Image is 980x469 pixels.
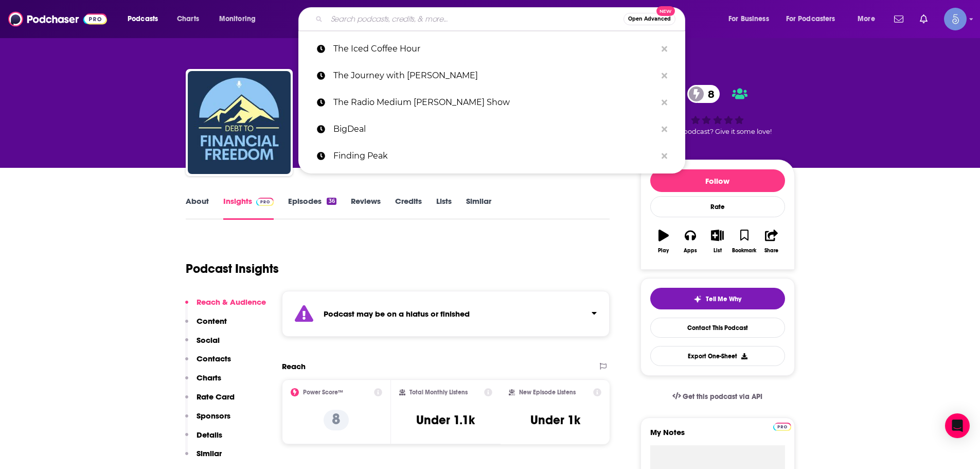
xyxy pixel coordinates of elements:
button: open menu [779,11,850,27]
button: Share [758,223,785,260]
a: The Radio Medium [PERSON_NAME] Show [298,89,685,116]
button: Rate Card [185,392,235,411]
img: User Profile [944,8,967,30]
p: Rate Card [197,392,235,402]
a: About [186,196,209,220]
span: Tell Me Why [706,295,741,303]
a: Similar [466,196,491,220]
p: Content [197,316,227,326]
button: Open AdvancedNew [623,13,675,25]
img: Podchaser Pro [256,198,274,206]
button: Similar [185,448,222,467]
div: Apps [684,248,697,254]
span: Good podcast? Give it some love! [664,128,772,135]
button: Charts [185,373,221,392]
button: Details [185,430,222,449]
a: The Iced Coffee Hour [298,36,685,62]
h2: New Episode Listens [519,389,576,396]
span: More [858,12,875,26]
button: tell me why sparkleTell Me Why [650,288,785,309]
a: 8 [687,85,720,103]
a: BigDeal [298,116,685,143]
p: Contacts [197,354,231,363]
button: Follow [650,169,785,192]
div: Share [764,248,778,254]
h2: Total Monthly Listens [409,389,468,396]
img: Debt to Financial Freedom [188,71,291,174]
button: open menu [212,11,269,27]
p: The Radio Medium Laura Lee Show [333,89,656,116]
h3: Under 1k [530,412,580,428]
button: Bookmark [731,223,758,260]
p: Sponsors [197,411,230,421]
a: Pro website [773,421,791,431]
p: Finding Peak [333,143,656,169]
a: The Journey with [PERSON_NAME] [298,62,685,89]
p: Details [197,430,222,440]
label: My Notes [650,427,785,445]
button: Social [185,335,220,354]
button: open menu [120,11,171,27]
p: Charts [197,373,221,383]
button: Show profile menu [944,8,967,30]
h2: Power Score™ [303,389,343,396]
button: List [704,223,730,260]
a: Reviews [351,196,381,220]
span: For Podcasters [786,12,835,26]
div: Play [658,248,669,254]
a: Get this podcast via API [664,384,771,409]
span: Open Advanced [628,16,671,22]
button: open menu [850,11,888,27]
div: Bookmark [732,248,756,254]
span: Charts [177,12,199,26]
p: Social [197,335,220,345]
button: Content [185,316,227,335]
button: Sponsors [185,411,230,430]
a: Finding Peak [298,143,685,169]
p: The Iced Coffee Hour [333,36,656,62]
img: Podchaser Pro [773,423,791,431]
section: Click to expand status details [282,291,610,337]
button: Export One-Sheet [650,346,785,366]
span: Monitoring [219,12,256,26]
a: Credits [395,196,422,220]
span: New [656,6,675,16]
p: The Journey with Morgan DeBaun [333,62,656,89]
button: Play [650,223,677,260]
a: InsightsPodchaser Pro [223,196,274,220]
h3: Under 1.1k [416,412,475,428]
a: Contact This Podcast [650,318,785,338]
strong: Podcast may be on a hiatus or finished [324,309,470,319]
div: Rate [650,196,785,217]
p: Similar [197,448,222,458]
div: List [714,248,722,254]
input: Search podcasts, credits, & more... [327,11,623,27]
p: Reach & Audience [197,297,266,307]
div: 8Good podcast? Give it some love! [640,78,795,142]
p: 8 [324,410,349,430]
div: Open Intercom Messenger [945,413,970,438]
span: Get this podcast via API [683,392,762,401]
button: Apps [677,223,704,260]
a: Show notifications dropdown [890,10,907,28]
button: Contacts [185,354,231,373]
span: Podcasts [128,12,158,26]
img: tell me why sparkle [693,295,702,303]
span: Logged in as Spiral5-G1 [944,8,967,30]
h2: Reach [282,361,306,371]
button: open menu [721,11,782,27]
span: 8 [698,85,720,103]
a: Episodes36 [288,196,336,220]
a: Show notifications dropdown [916,10,932,28]
a: Lists [436,196,452,220]
p: BigDeal [333,116,656,143]
div: 36 [327,198,336,205]
h1: Podcast Insights [186,261,279,276]
img: Podchaser - Follow, Share and Rate Podcasts [8,9,107,29]
a: Charts [170,11,205,27]
span: For Business [728,12,769,26]
div: Search podcasts, credits, & more... [308,7,695,31]
button: Reach & Audience [185,297,266,316]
